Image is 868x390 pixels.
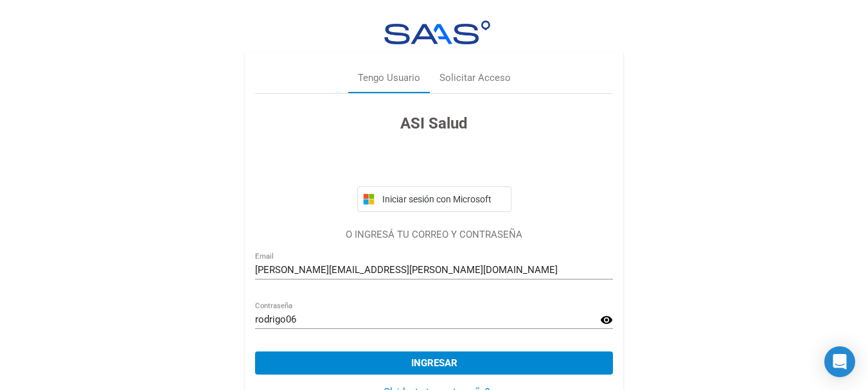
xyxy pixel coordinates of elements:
[358,71,420,85] div: Tengo Usuario
[255,112,613,135] h3: ASI Salud
[357,186,511,212] button: Iniciar sesión con Microsoft
[351,149,518,177] iframe: Botón de Acceder con Google
[439,71,511,85] div: Solicitar Acceso
[380,194,506,204] span: Iniciar sesión con Microsoft
[824,346,855,377] div: Open Intercom Messenger
[411,357,457,369] span: Ingresar
[255,227,613,242] p: O INGRESÁ TU CORREO Y CONTRASEÑA
[600,312,613,328] mat-icon: visibility
[255,351,613,375] button: Ingresar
